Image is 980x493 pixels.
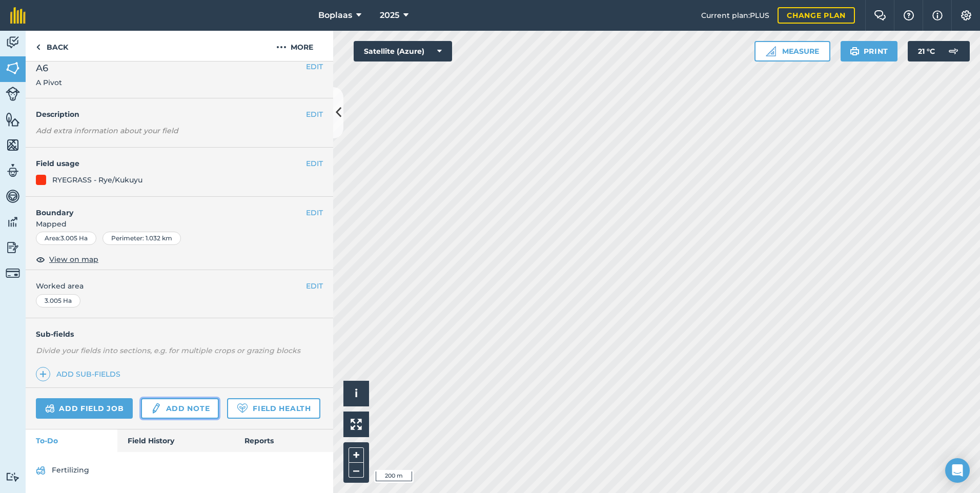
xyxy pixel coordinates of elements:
a: Reports [234,429,333,452]
div: 3.005 Ha [36,294,80,307]
div: Open Intercom Messenger [945,458,970,483]
a: Fertilizing [36,462,323,479]
span: Mapped [26,218,333,230]
img: svg+xml;base64,PHN2ZyB4bWxucz0iaHR0cDovL3d3dy53My5vcmcvMjAwMC9zdmciIHdpZHRoPSI5IiBoZWlnaHQ9IjI0Ii... [36,41,40,53]
img: svg+xml;base64,PHN2ZyB4bWxucz0iaHR0cDovL3d3dy53My5vcmcvMjAwMC9zdmciIHdpZHRoPSIxOSIgaGVpZ2h0PSIyNC... [850,45,860,57]
img: svg+xml;base64,PD94bWwgdmVyc2lvbj0iMS4wIiBlbmNvZGluZz0idXRmLTgiPz4KPCEtLSBHZW5lcmF0b3I6IEFkb2JlIE... [6,214,20,230]
img: Four arrows, one pointing top left, one top right, one bottom right and the last bottom left [351,419,362,430]
img: svg+xml;base64,PD94bWwgdmVyc2lvbj0iMS4wIiBlbmNvZGluZz0idXRmLTgiPz4KPCEtLSBHZW5lcmF0b3I6IEFkb2JlIE... [6,189,20,204]
button: 21 °C [908,41,970,61]
img: A cog icon [960,10,972,20]
span: Boplaas [318,9,352,22]
span: A6 [36,61,62,75]
span: 21 ° C [918,41,935,61]
div: Perimeter : 1.032 km [103,232,181,245]
span: i [355,387,358,400]
img: svg+xml;base64,PHN2ZyB4bWxucz0iaHR0cDovL3d3dy53My5vcmcvMjAwMC9zdmciIHdpZHRoPSI1NiIgaGVpZ2h0PSI2MC... [6,137,20,153]
a: Add sub-fields [36,367,125,381]
img: svg+xml;base64,PD94bWwgdmVyc2lvbj0iMS4wIiBlbmNvZGluZz0idXRmLTgiPz4KPCEtLSBHZW5lcmF0b3I6IEFkb2JlIE... [6,35,20,50]
button: i [343,381,369,406]
img: svg+xml;base64,PD94bWwgdmVyc2lvbj0iMS4wIiBlbmNvZGluZz0idXRmLTgiPz4KPCEtLSBHZW5lcmF0b3I6IEFkb2JlIE... [150,402,161,415]
button: EDIT [306,207,323,218]
img: Two speech bubbles overlapping with the left bubble in the forefront [874,10,886,20]
img: svg+xml;base64,PD94bWwgdmVyc2lvbj0iMS4wIiBlbmNvZGluZz0idXRmLTgiPz4KPCEtLSBHZW5lcmF0b3I6IEFkb2JlIE... [6,163,20,178]
img: svg+xml;base64,PD94bWwgdmVyc2lvbj0iMS4wIiBlbmNvZGluZz0idXRmLTgiPz4KPCEtLSBHZW5lcmF0b3I6IEFkb2JlIE... [943,41,964,61]
button: Print [841,41,898,61]
div: Area : 3.005 Ha [36,232,96,245]
img: svg+xml;base64,PHN2ZyB4bWxucz0iaHR0cDovL3d3dy53My5vcmcvMjAwMC9zdmciIHdpZHRoPSI1NiIgaGVpZ2h0PSI2MC... [6,60,20,76]
button: EDIT [306,280,323,292]
button: EDIT [306,61,323,72]
button: More [256,31,333,61]
div: RYEGRASS - Rye/Kukuyu [52,174,142,186]
h4: Description [36,109,323,120]
img: svg+xml;base64,PD94bWwgdmVyc2lvbj0iMS4wIiBlbmNvZGluZz0idXRmLTgiPz4KPCEtLSBHZW5lcmF0b3I6IEFkb2JlIE... [45,402,55,415]
img: fieldmargin Logo [10,7,26,24]
img: svg+xml;base64,PHN2ZyB4bWxucz0iaHR0cDovL3d3dy53My5vcmcvMjAwMC9zdmciIHdpZHRoPSIxOCIgaGVpZ2h0PSIyNC... [36,253,45,265]
img: svg+xml;base64,PD94bWwgdmVyc2lvbj0iMS4wIiBlbmNvZGluZz0idXRmLTgiPz4KPCEtLSBHZW5lcmF0b3I6IEFkb2JlIE... [36,464,46,477]
img: svg+xml;base64,PD94bWwgdmVyc2lvbj0iMS4wIiBlbmNvZGluZz0idXRmLTgiPz4KPCEtLSBHZW5lcmF0b3I6IEFkb2JlIE... [6,472,20,482]
button: Measure [754,41,830,61]
a: Field Health [227,398,320,419]
a: Add note [141,398,219,419]
img: svg+xml;base64,PD94bWwgdmVyc2lvbj0iMS4wIiBlbmNvZGluZz0idXRmLTgiPz4KPCEtLSBHZW5lcmF0b3I6IEFkb2JlIE... [6,240,20,255]
button: EDIT [306,109,323,120]
img: svg+xml;base64,PHN2ZyB4bWxucz0iaHR0cDovL3d3dy53My5vcmcvMjAwMC9zdmciIHdpZHRoPSIxNyIgaGVpZ2h0PSIxNy... [932,9,943,22]
span: View on map [49,254,98,265]
img: A question mark icon [903,10,915,20]
span: 2025 [380,9,399,22]
img: svg+xml;base64,PHN2ZyB4bWxucz0iaHR0cDovL3d3dy53My5vcmcvMjAwMC9zdmciIHdpZHRoPSI1NiIgaGVpZ2h0PSI2MC... [6,112,20,127]
a: Add field job [36,398,133,419]
a: Field History [117,429,234,452]
span: A Pivot [36,77,62,88]
img: svg+xml;base64,PD94bWwgdmVyc2lvbj0iMS4wIiBlbmNvZGluZz0idXRmLTgiPz4KPCEtLSBHZW5lcmF0b3I6IEFkb2JlIE... [6,87,20,101]
img: svg+xml;base64,PHN2ZyB4bWxucz0iaHR0cDovL3d3dy53My5vcmcvMjAwMC9zdmciIHdpZHRoPSIxNCIgaGVpZ2h0PSIyNC... [39,368,47,380]
button: View on map [36,253,98,265]
button: + [349,447,364,463]
h4: Boundary [26,197,306,218]
button: Satellite (Azure) [354,41,452,61]
button: EDIT [306,158,323,169]
a: Change plan [778,7,855,24]
button: – [349,463,364,478]
a: To-Do [26,429,117,452]
img: svg+xml;base64,PD94bWwgdmVyc2lvbj0iMS4wIiBlbmNvZGluZz0idXRmLTgiPz4KPCEtLSBHZW5lcmF0b3I6IEFkb2JlIE... [6,266,20,280]
span: Worked area [36,280,323,292]
em: Add extra information about your field [36,126,178,135]
h4: Sub-fields [26,328,333,340]
span: Current plan : PLUS [701,10,769,21]
em: Divide your fields into sections, e.g. for multiple crops or grazing blocks [36,346,300,355]
a: Back [26,31,78,61]
img: svg+xml;base64,PHN2ZyB4bWxucz0iaHR0cDovL3d3dy53My5vcmcvMjAwMC9zdmciIHdpZHRoPSIyMCIgaGVpZ2h0PSIyNC... [276,41,287,53]
h4: Field usage [36,158,306,169]
img: Ruler icon [766,46,776,56]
